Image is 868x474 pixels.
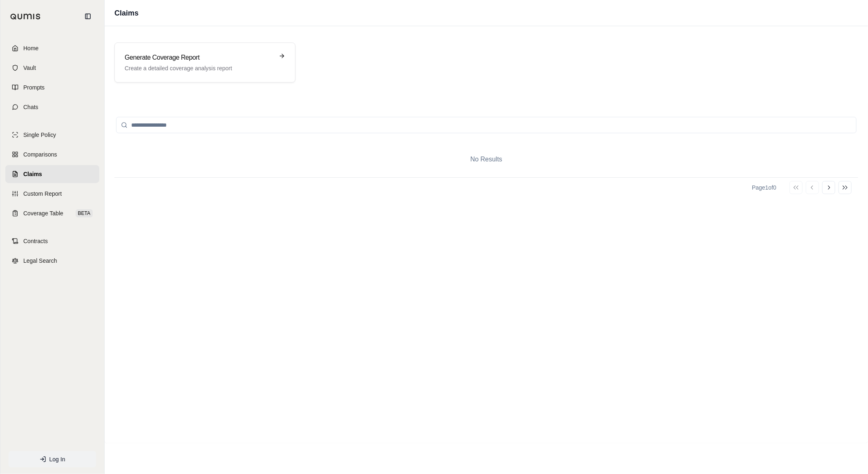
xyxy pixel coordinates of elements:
[5,232,99,250] a: Contracts
[23,190,62,198] span: Custom Report
[23,237,48,245] span: Contracts
[114,7,139,19] h1: Claims
[81,10,94,23] button: Collapse sidebar
[5,185,99,203] a: Custom Report
[23,44,38,52] span: Home
[752,183,776,192] div: Page 1 of 0
[23,131,56,139] span: Single Policy
[5,145,99,163] a: Comparisons
[5,98,99,116] a: Chats
[114,141,858,177] div: No Results
[9,451,96,467] a: Log In
[23,209,63,217] span: Coverage Table
[49,455,65,463] span: Log In
[23,103,38,111] span: Chats
[5,59,99,77] a: Vault
[23,257,57,265] span: Legal Search
[23,170,42,178] span: Claims
[125,53,274,63] h3: Generate Coverage Report
[5,252,99,270] a: Legal Search
[76,209,93,217] span: BETA
[23,64,36,72] span: Vault
[5,39,99,57] a: Home
[125,64,274,72] p: Create a detailed coverage analysis report
[5,126,99,144] a: Single Policy
[23,83,45,92] span: Prompts
[5,204,99,222] a: Coverage TableBETA
[5,165,99,183] a: Claims
[10,13,41,20] img: Qumis Logo
[23,150,57,159] span: Comparisons
[5,78,99,96] a: Prompts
